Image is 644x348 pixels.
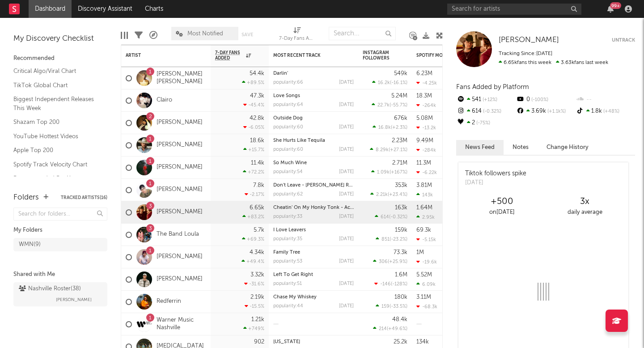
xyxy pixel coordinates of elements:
div: [DATE] [339,304,354,309]
div: ( ) [371,169,407,175]
div: -284k [416,147,436,153]
div: 11.4k [251,160,264,166]
a: So Much Wine [273,161,307,166]
div: 2.71M [392,160,407,166]
div: So Much Wine [273,161,354,166]
a: Recommended For You [13,174,98,183]
a: [PERSON_NAME] [157,141,203,149]
div: 2.23M [392,138,407,144]
div: +749 % [243,326,264,331]
span: -0.32 % [390,215,406,220]
div: Darlin' [273,71,354,76]
div: 5.24M [391,93,407,99]
div: 159k [395,227,407,233]
input: Search... [329,27,396,40]
a: [PERSON_NAME] [PERSON_NAME] [157,71,206,86]
div: [DATE] [339,125,354,130]
div: -31.6 % [244,281,264,287]
a: Chase My Whiskey [273,295,317,300]
div: +89.5 % [242,80,264,85]
div: Instagram Followers [363,50,394,61]
span: Most Notified [187,31,223,37]
span: -23.2 % [391,237,406,242]
input: Search for artists [447,4,581,15]
a: [PERSON_NAME] [157,276,203,283]
span: 8.29k [376,148,389,153]
span: +25.9 % [389,259,406,264]
div: ( ) [373,326,407,331]
div: Edit Columns [121,22,128,48]
div: 9.49M [416,138,433,144]
button: News Feed [456,140,504,155]
div: ( ) [374,281,407,287]
div: popularity: 53 [273,259,302,264]
span: 22.7k [377,103,390,108]
div: [DATE] [339,237,354,242]
div: Virginia [273,340,354,344]
div: 54.4k [250,71,264,76]
div: ( ) [372,102,407,108]
span: 3.63k fans last week [499,60,608,65]
button: Untrack [612,36,635,45]
div: -68.3k [416,304,437,310]
a: The Band Loula [157,231,199,238]
div: Recommended [13,53,107,64]
div: 11.3M [416,160,431,166]
div: -45.4 % [243,102,264,108]
div: 5.7k [254,227,264,233]
span: -33.5 % [391,304,406,309]
div: 7-Day Fans Added (7-Day Fans Added) [279,34,315,44]
span: -16.1 % [391,81,406,85]
div: 5.52M [416,272,432,278]
div: popularity: 62 [273,192,303,197]
div: 47.3k [250,93,264,99]
div: popularity: 33 [273,214,302,219]
div: +500 [461,196,543,207]
a: I Love Leavers [273,228,306,233]
span: +27.1 % [390,148,406,153]
div: 25.2k [394,339,407,345]
a: [PERSON_NAME] [157,186,203,194]
div: [DATE] [339,170,354,174]
span: -0.32 % [482,109,501,114]
a: Clairo [157,97,172,104]
div: 2.19k [250,294,264,300]
div: [DATE] [339,147,354,152]
div: popularity: 35 [273,237,302,242]
div: Folders [13,192,39,203]
span: 7-Day Fans Added [215,50,244,61]
span: 16.2k [378,81,390,85]
div: 4.34k [250,250,264,255]
span: 1.09k [377,170,390,175]
div: 48.4k [392,317,407,323]
div: -- [576,94,635,106]
span: -146 [380,282,391,287]
div: popularity: 66 [273,80,303,85]
div: 7-Day Fans Added (7-Day Fans Added) [279,22,315,48]
input: Search for folders... [13,208,107,221]
a: [PERSON_NAME] [157,164,203,171]
div: 3.69k [516,106,575,117]
div: popularity: 64 [273,102,303,107]
button: Change History [538,140,597,155]
div: 6.09k [416,281,436,287]
div: Chase My Whiskey [273,295,354,300]
span: 16.8k [378,125,391,130]
div: 69.3k [416,227,431,233]
div: [DATE] [339,214,354,219]
div: Most Recent Track [273,53,340,58]
button: Save [241,32,253,37]
div: popularity: 54 [273,170,303,174]
a: Redferrin [157,298,181,306]
span: 614 [381,215,389,220]
div: [DATE] [339,80,354,85]
a: She Hurts Like Tequila [273,138,325,143]
div: +69.3 % [242,236,264,242]
a: Warner Music Nashville [157,317,206,332]
div: 6.65k [250,205,264,211]
div: 353k [395,182,407,188]
a: TikTok Global Chart [13,81,98,90]
div: Don't Leave - Jolene Remix [273,183,354,188]
div: 180k [394,294,407,300]
div: popularity: 44 [273,304,303,309]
